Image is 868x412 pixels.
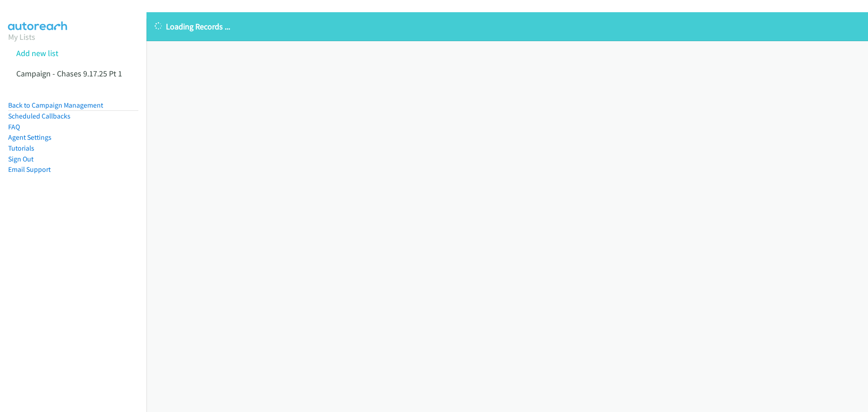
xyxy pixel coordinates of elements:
[8,155,33,163] a: Sign Out
[16,68,122,79] a: Campaign - Chases 9.17.25 Pt 1
[155,20,860,33] p: Loading Records ...
[8,123,20,131] a: FAQ
[8,165,51,174] a: Email Support
[16,48,58,58] a: Add new list
[8,101,103,109] a: Back to Campaign Management
[8,144,34,152] a: Tutorials
[8,133,52,142] a: Agent Settings
[8,112,71,120] a: Scheduled Callbacks
[8,32,35,42] a: My Lists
